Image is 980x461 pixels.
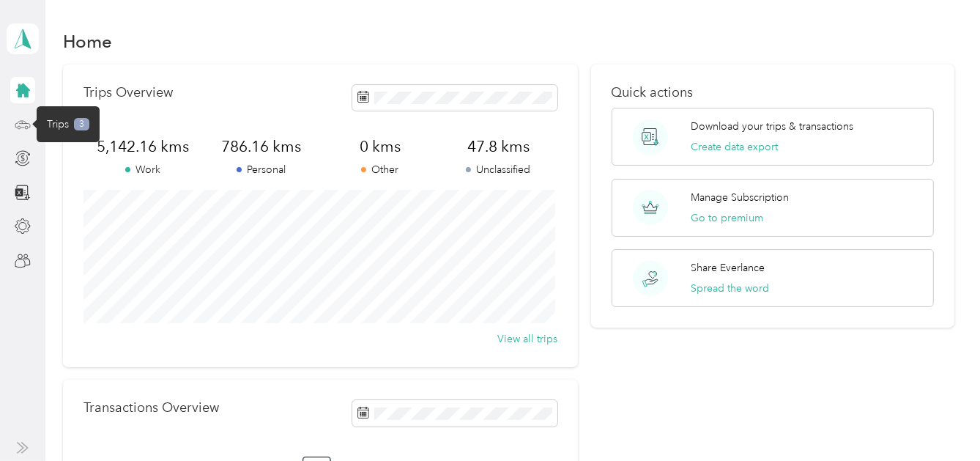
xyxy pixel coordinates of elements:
p: Manage Subscription [691,190,789,205]
span: 47.8 kms [439,136,557,157]
span: Trips [47,117,69,132]
button: View all trips [497,331,557,347]
p: Other [321,162,439,177]
iframe: Everlance-gr Chat Button Frame [898,379,980,461]
button: Spread the word [691,281,769,296]
p: Personal [202,162,321,177]
button: Create data export [691,139,778,155]
p: Unclassified [439,162,557,177]
p: Trips Overview [83,85,173,100]
h1: Home [63,34,112,49]
p: Share Everlance [691,260,765,276]
p: Download your trips & transactions [691,119,853,134]
span: 786.16 kms [202,136,321,157]
span: 5,142.16 kms [83,136,202,157]
p: Quick actions [612,85,935,100]
button: Go to premium [691,210,763,226]
span: 0 kms [321,136,439,157]
p: Transactions Overview [83,400,219,416]
p: Work [83,162,202,177]
span: 3 [74,118,89,131]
